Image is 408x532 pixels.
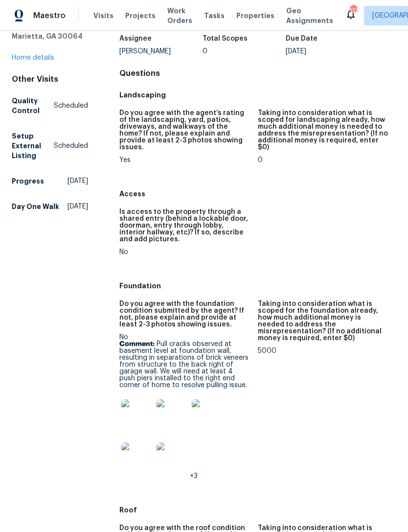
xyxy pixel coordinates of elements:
span: Geo Assignments [286,6,333,25]
div: [DATE] [286,48,369,55]
div: No [119,249,250,255]
div: 0 [258,157,388,163]
h5: Taking into consideration what is scoped for landscaping already, how much additional money is ne... [258,110,388,151]
div: No [119,334,250,480]
h5: Taking into consideration what is scoped for the foundation already, how much additional money is... [258,301,388,342]
h5: Roof [119,505,396,515]
a: Setup External ListingScheduled [12,127,88,164]
h5: Total Scopes [203,35,248,42]
h5: Marietta, GA 30064 [12,31,88,41]
span: [DATE] [68,202,88,211]
h5: Day One Walk [12,202,59,211]
span: Visits [93,11,113,21]
h4: Questions [119,69,396,78]
span: Tasks [204,12,225,19]
h5: Foundation [119,281,396,291]
h5: Access [119,189,396,199]
div: 121 [350,6,357,16]
div: 0 [203,48,286,55]
h5: Quality Control [12,96,54,116]
a: Home details [12,54,54,61]
a: Progress[DATE] [12,172,88,190]
h5: Is access to the property through a shared entry (behind a lockable door, doorman, entry through ... [119,208,250,243]
span: Scheduled [54,141,88,151]
h5: Progress [12,176,44,186]
div: Yes [119,157,250,163]
p: Pull cracks observed at basement level at foundation wall, resulting in separations of brick vene... [119,341,250,389]
h5: Due Date [286,35,317,42]
h5: Do you agree with the agent’s rating of the landscaping, yard, patios, driveways, and walkways of... [119,110,250,151]
a: Quality ControlScheduled [12,92,88,119]
h5: Setup External Listing [12,131,54,161]
div: Other Visits [12,74,88,84]
div: 5000 [258,347,388,354]
span: +3 [190,473,198,480]
span: Projects [125,11,156,21]
span: Properties [236,11,274,21]
h5: Assignee [119,35,152,42]
span: [DATE] [68,176,88,186]
div: [PERSON_NAME] [119,48,203,55]
h5: Do you agree with the foundation condition submitted by the agent? If not, please explain and pro... [119,301,250,328]
span: Maestro [33,11,66,21]
b: Comment: [119,341,155,347]
a: Day One Walk[DATE] [12,198,88,215]
span: Work Orders [167,6,192,25]
h5: Landscaping [119,90,396,100]
span: Scheduled [54,101,88,111]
